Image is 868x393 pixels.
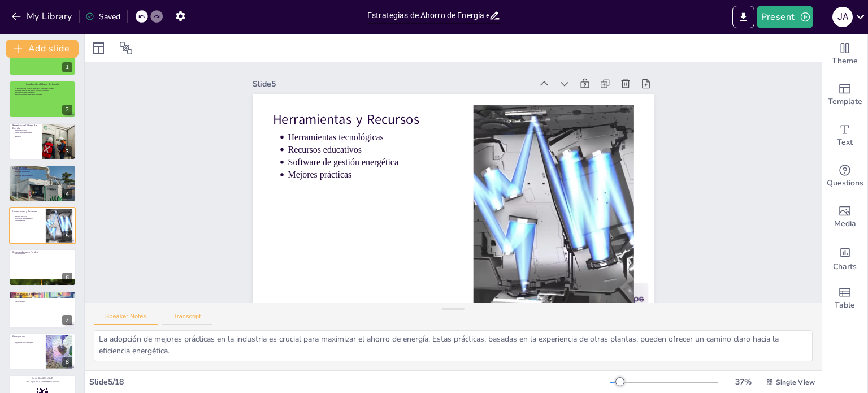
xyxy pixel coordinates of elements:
p: Avances tecnológicos [15,295,72,297]
p: Fomento de la cultura de sostenibilidad [15,259,72,261]
p: Recomendaciones Finales [12,251,72,254]
div: 7 [9,291,76,328]
p: Mejores prácticas [15,219,42,221]
p: Recursos educativos [15,215,42,217]
p: Beneficios económicos del ahorro de energía [15,93,72,96]
div: 5 [9,207,76,244]
div: 6 [62,273,72,283]
p: Adaptaciones continuas [15,299,72,301]
p: Software de gestión energética [300,106,461,170]
p: Enfoque en la sostenibilidad [15,297,72,299]
span: Position [119,41,133,55]
button: J A [832,6,853,28]
p: Casos de Éxito [12,166,72,170]
p: Lecciones aprendidas [15,172,72,175]
p: Medición y seguimiento [15,257,72,259]
p: Reducción del impacto ambiental [15,91,72,93]
p: Ventajas en la imagen corporativa [15,137,39,140]
p: Beneficios del Ahorro de Energía [12,124,39,130]
p: Nuevos desafíos [15,301,72,303]
button: Transcript [162,313,212,325]
div: Saved [85,11,120,22]
p: Herramientas tecnológicas [308,82,469,145]
p: Enfoque integral necesario [15,343,42,346]
div: Change the overall theme [822,34,867,75]
p: Beneficios económicos [15,336,42,339]
div: J A [832,7,853,27]
div: 5 [62,231,72,241]
p: Mejores prácticas [296,118,457,182]
span: Charts [833,261,857,273]
p: Inspiración para otras plantas [15,175,72,177]
p: Herramientas y Recursos [298,58,475,131]
div: 2 [9,80,76,118]
input: Insert title [367,7,489,24]
button: Add slide [6,40,79,58]
span: Single View [776,378,815,387]
button: Present [757,6,813,28]
p: Herramientas y Recursos [12,209,42,213]
p: Recursos educativos [304,94,465,157]
div: Add a table [822,278,867,319]
div: 1 [9,38,76,76]
p: Mejora de la competitividad [15,131,39,133]
div: 6 [9,249,76,286]
div: 37 % [730,377,757,387]
p: Contribución a la sostenibilidad ambiental [15,133,39,137]
div: 4 [62,189,72,199]
span: Template [828,96,862,108]
div: 8 [9,333,76,370]
p: La importancia del ahorro de energía en la industria del nitrógeno [15,87,72,89]
p: Futuro del Ahorro de Energía [12,292,72,296]
p: Reducción de costos [15,129,39,131]
div: 4 [9,165,76,202]
button: Export to PowerPoint [732,6,754,28]
p: Ejemplos de implementación exitosa [15,169,72,171]
div: Get real-time input from your audience [822,156,867,197]
button: Speaker Notes [94,313,158,325]
div: Add ready made slides [822,75,867,115]
p: Importancia de la capacitación [15,341,42,343]
p: Capacitación continua [15,254,72,257]
p: Introducción al Ahorro de Energía [12,83,72,86]
div: 1 [62,62,72,72]
p: Software de gestión energética [15,217,42,219]
div: 3 [9,123,76,160]
div: 7 [62,315,72,325]
p: Resultados significativos [15,171,72,173]
p: Herramientas tecnológicas [15,213,42,215]
span: Text [837,136,853,149]
button: My Library [8,7,77,25]
div: Add charts and graphs [822,237,867,278]
span: Table [835,299,855,312]
textarea: Las herramientas tecnológicas son fundamentales para la implementación efectiva de estrategias de... [94,330,813,361]
div: 3 [62,146,72,157]
strong: [DOMAIN_NAME] [37,377,53,380]
div: Add text boxes [822,115,867,156]
div: 2 [62,105,72,115]
p: Contribución a la sostenibilidad [15,339,42,341]
div: 8 [62,357,72,367]
div: Slide 5 / 18 [89,377,610,387]
div: Slide 5 [291,21,560,118]
div: Add images, graphics, shapes or video [822,197,867,237]
div: Layout [89,39,107,57]
p: Go to [12,377,72,380]
span: Questions [827,177,863,189]
p: and login with code [12,380,72,383]
p: Enfoque integral [15,253,72,255]
p: Conclusiones [12,334,42,338]
p: Estrategias efectivas para mejorar la eficiencia energética [15,89,72,92]
span: Theme [832,55,858,67]
span: Media [834,218,856,230]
